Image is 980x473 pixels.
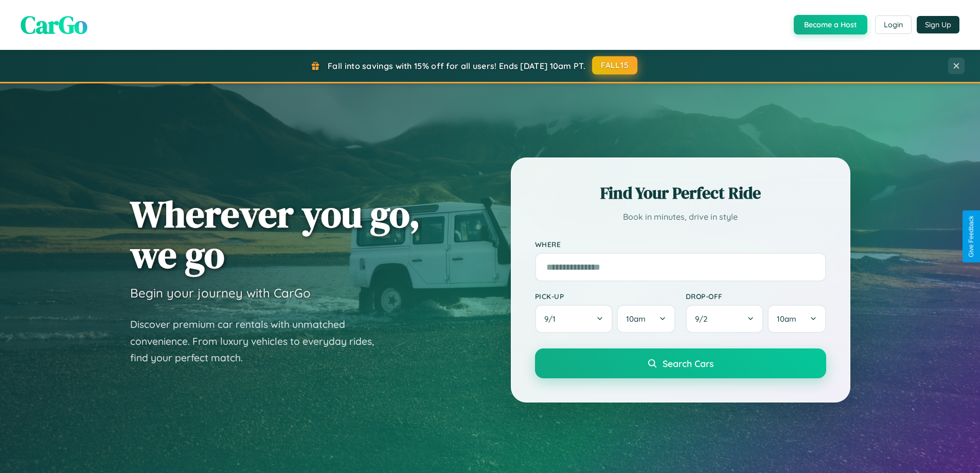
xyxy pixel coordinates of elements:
span: 10am [626,314,646,324]
label: Where [535,240,826,249]
label: Drop-off [686,292,826,301]
span: 9 / 1 [544,314,561,324]
h2: Find Your Perfect Ride [535,182,826,204]
div: Give Feedback [968,216,975,257]
button: Sign Up [917,16,959,33]
span: CarGo [21,8,87,42]
span: 10am [777,314,796,324]
span: 9 / 2 [695,314,712,324]
span: Search Cars [663,358,714,369]
span: Fall into savings with 15% off for all users! Ends [DATE] 10am PT. [328,61,585,71]
button: 9/1 [535,305,613,333]
button: 10am [768,305,826,333]
h1: Wherever you go, we go [130,194,420,275]
button: FALL15 [592,56,637,75]
h3: Begin your journey with CarGo [130,285,311,301]
button: 10am [617,305,675,333]
label: Pick-up [535,292,675,301]
p: Discover premium car rentals with unmatched convenience. From luxury vehicles to everyday rides, ... [130,316,387,366]
button: Login [875,15,912,34]
button: Become a Host [794,15,867,34]
p: Book in minutes, drive in style [535,209,826,224]
button: Search Cars [535,348,826,378]
button: 9/2 [686,305,764,333]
